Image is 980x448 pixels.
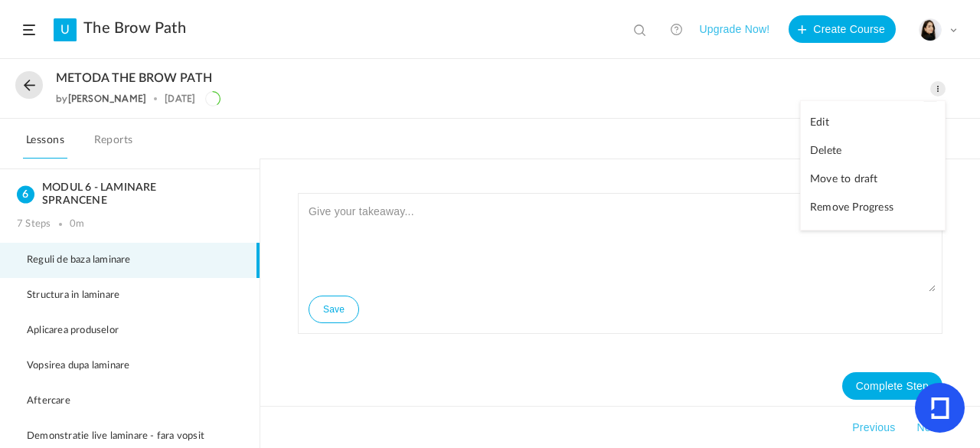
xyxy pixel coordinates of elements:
[54,18,77,41] a: U
[17,218,51,231] div: 7 Steps
[27,289,139,302] span: Structura in laminare
[920,19,941,41] img: poza-profil.jpg
[801,194,945,222] a: Remove Progress
[789,15,896,43] button: Create Course
[801,109,945,137] a: Edit
[309,296,359,323] button: Save
[842,372,942,400] button: Complete Step
[83,19,186,38] a: The Brow Path
[165,93,195,104] div: [DATE]
[801,165,945,194] a: Move to draft
[23,130,67,159] a: Lessons
[27,430,224,443] span: Demonstratie live laminare - fara vopsit
[849,418,898,437] button: Previous
[801,137,945,165] a: Delete
[68,93,147,104] a: [PERSON_NAME]
[70,218,84,231] div: 0m
[699,15,769,43] button: Upgrade Now!
[56,93,146,104] div: by
[17,181,243,208] h3: MODUL 6 - LAMINARE SPRANCENE
[27,325,138,337] span: Aplicarea produselor
[56,71,212,86] span: METODA THE BROW PATH
[913,418,942,437] button: Next
[91,130,136,159] a: Reports
[27,254,150,267] span: Reguli de baza laminare
[27,395,90,407] span: Aftercare
[27,360,149,372] span: Vopsirea dupa laminare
